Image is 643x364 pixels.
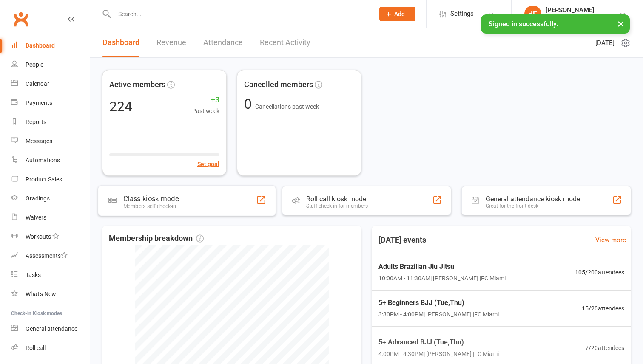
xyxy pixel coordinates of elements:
div: Messages [26,138,52,144]
a: Automations [11,151,90,170]
div: Automations [26,157,60,164]
a: View more [595,235,626,245]
div: Roll call [26,344,46,351]
span: Past week [192,106,219,116]
div: General attendance [26,325,77,332]
div: Reports [26,119,46,125]
a: Payments [11,93,90,113]
span: Adults Brazilian Jiu Jitsu [378,261,506,272]
div: Fight Club [PERSON_NAME] [546,14,619,22]
a: Product Sales [11,170,90,189]
span: 5+ Beginners BJJ (Tue,Thu) [378,297,499,308]
div: Waivers [26,214,46,221]
span: [DATE] [595,38,615,48]
div: Gradings [26,195,50,202]
a: Roll call [11,339,90,358]
span: 105 / 200 attendees [575,268,624,277]
div: People [26,61,43,68]
div: dE [524,6,541,23]
a: Revenue [156,28,186,57]
h3: [DATE] events [372,232,433,248]
span: 0 [244,96,255,112]
a: Dashboard [102,28,139,57]
span: Membership breakdown [109,232,204,245]
div: Assessments [26,252,68,259]
a: Waivers [11,208,90,227]
div: Calendar [26,80,49,87]
span: 4:00PM - 4:30PM | [PERSON_NAME] | FC Miami [378,349,499,358]
span: Cancelled members [244,79,313,91]
div: What's New [26,291,56,297]
span: Signed in successfully. [489,20,558,28]
span: Active members [109,79,165,91]
a: Calendar [11,74,90,93]
a: Messages [11,132,90,151]
span: 5+ Advanced BJJ (Tue,Thu) [378,337,499,348]
span: Cancellations past week [255,103,319,110]
span: 15 / 20 attendees [582,304,624,313]
a: Gradings [11,189,90,208]
a: Assessments [11,246,90,265]
span: 7 / 20 attendees [585,343,624,353]
a: Clubworx [10,8,31,30]
span: 10:00AM - 11:30AM | [PERSON_NAME] | FC Miami [378,274,506,283]
a: General attendance kiosk mode [11,319,90,339]
span: 3:30PM - 4:00PM | [PERSON_NAME] | FC Miami [378,310,499,319]
div: Members self check-in [123,203,179,209]
a: Reports [11,113,90,132]
a: Attendance [203,28,243,57]
span: Add [394,11,405,17]
button: × [613,14,629,33]
div: Great for the front desk [486,203,580,209]
div: General attendance kiosk mode [486,195,580,203]
a: Recent Activity [260,28,310,57]
div: Product Sales [26,176,62,183]
div: Tasks [26,271,41,278]
div: Payments [26,99,52,106]
span: +3 [192,94,219,106]
button: Add [379,7,415,21]
a: People [11,55,90,74]
div: 224 [109,100,132,113]
div: Class kiosk mode [123,195,179,203]
input: Search... [112,8,368,20]
div: Dashboard [26,42,55,49]
a: Workouts [11,227,90,246]
a: Dashboard [11,36,90,55]
a: What's New [11,285,90,304]
div: Roll call kiosk mode [306,195,368,203]
span: Settings [450,4,474,23]
div: Workouts [26,233,51,240]
a: Tasks [11,265,90,285]
button: Set goal [197,159,219,169]
div: Staff check-in for members [306,203,368,209]
div: [PERSON_NAME] [546,6,619,14]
